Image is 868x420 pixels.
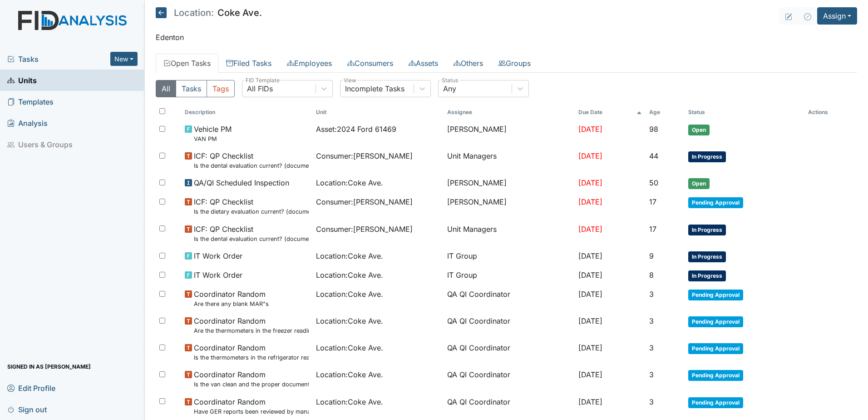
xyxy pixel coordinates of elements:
span: [DATE] [578,151,602,160]
span: 3 [649,316,654,325]
th: Toggle SortBy [575,105,646,120]
span: [DATE] [578,197,602,206]
span: Location : Coke Ave. [316,369,383,380]
span: 17 [649,197,656,206]
td: QA QI Coordinator [444,285,575,312]
span: 9 [649,251,654,260]
th: Toggle SortBy [685,105,804,120]
span: Analysis [7,116,48,130]
small: Is the van clean and the proper documentation been stored? [194,380,309,389]
small: Is the dental evaluation current? (document the date, oral rating, and goal # if needed in the co... [194,235,309,243]
span: 3 [649,343,654,352]
span: [DATE] [578,370,602,379]
span: Pending Approval [688,316,743,327]
span: [DATE] [578,251,602,260]
span: [DATE] [578,316,602,325]
span: 3 [649,370,654,379]
span: [DATE] [578,178,602,187]
span: 17 [649,225,656,234]
span: In Progress [688,270,726,281]
span: Location : Coke Ave. [316,396,383,407]
div: Incomplete Tasks [345,83,404,94]
span: Vehicle PM VAN PM [194,124,232,143]
input: Toggle All Rows Selected [159,108,165,114]
span: [DATE] [578,397,602,406]
td: IT Group [444,266,575,285]
span: Location : Coke Ave. [316,289,383,300]
a: Consumers [340,54,401,73]
span: 50 [649,178,658,187]
span: Coordinator Random Are there any blank MAR"s [194,289,269,308]
span: Coordinator Random Have GER reports been reviewed by managers within 72 hours of occurrence? [194,396,309,416]
span: 3 [649,397,654,406]
th: Actions [804,105,850,120]
span: Coordinator Random Are the thermometers in the freezer reading between 0 degrees and 10 degrees? [194,315,309,335]
span: Pending Approval [688,370,743,381]
th: Assignee [444,105,575,120]
span: Location : Coke Ave. [316,177,383,188]
td: Unit Managers [444,220,575,247]
a: Open Tasks [156,54,218,73]
td: QA QI Coordinator [444,312,575,339]
span: Signed in as [PERSON_NAME] [7,360,91,374]
span: Sign out [7,402,47,416]
span: In Progress [688,151,726,162]
small: Are the thermometers in the freezer reading between 0 degrees and 10 degrees? [194,326,309,335]
small: Is the thermometers in the refrigerator reading between 34 degrees and 40 degrees? [194,353,309,362]
small: Are there any blank MAR"s [194,300,269,308]
th: Toggle SortBy [646,105,685,120]
span: IT Work Order [194,270,242,280]
a: Others [446,54,491,73]
a: Employees [279,54,340,73]
span: Consumer : [PERSON_NAME] [316,224,413,235]
span: Tasks [7,54,110,65]
span: [DATE] [578,343,602,352]
span: 98 [649,125,658,134]
span: Location: [174,8,214,17]
span: Units [7,73,37,87]
span: Coordinator Random Is the van clean and the proper documentation been stored? [194,369,309,389]
span: Location : Coke Ave. [316,315,383,326]
div: Type filter [156,80,235,97]
span: Templates [7,95,54,109]
button: Assign [817,7,857,25]
span: ICF: QP Checklist Is the dental evaluation current? (document the date, oral rating, and goal # i... [194,224,309,243]
span: In Progress [688,225,726,235]
button: Tags [207,80,235,97]
td: [PERSON_NAME] [444,120,575,147]
span: [DATE] [578,125,602,134]
small: Is the dietary evaluation current? (document the date in the comment section) [194,207,309,216]
span: Open [688,178,710,189]
span: Open [688,125,710,135]
span: Pending Approval [688,197,743,208]
small: Is the dental evaluation current? (document the date, oral rating, and goal # if needed in the co... [194,161,309,170]
td: QA QI Coordinator [444,393,575,420]
th: Toggle SortBy [312,105,444,120]
td: [PERSON_NAME] [444,193,575,220]
p: Edenton [156,32,857,43]
div: Any [443,83,456,94]
span: [DATE] [578,225,602,234]
span: 8 [649,270,654,280]
span: Asset : 2024 Ford 61469 [316,124,396,135]
small: Have GER reports been reviewed by managers within 72 hours of occurrence? [194,407,309,416]
span: Pending Approval [688,343,743,354]
small: VAN PM [194,135,232,143]
span: 44 [649,151,658,160]
span: Edit Profile [7,381,55,395]
span: ICF: QP Checklist Is the dietary evaluation current? (document the date in the comment section) [194,196,309,216]
td: QA QI Coordinator [444,365,575,392]
button: New [110,52,138,66]
h5: Coke Ave. [156,7,262,18]
span: Coordinator Random Is the thermometers in the refrigerator reading between 34 degrees and 40 degr... [194,342,309,362]
td: [PERSON_NAME] [444,174,575,193]
td: Unit Managers [444,147,575,174]
button: All [156,80,176,97]
span: ICF: QP Checklist Is the dental evaluation current? (document the date, oral rating, and goal # i... [194,150,309,170]
span: QA/QI Scheduled Inspection [194,177,289,188]
td: QA QI Coordinator [444,339,575,365]
span: Consumer : [PERSON_NAME] [316,150,413,161]
span: IT Work Order [194,250,242,261]
span: In Progress [688,251,726,262]
span: Pending Approval [688,397,743,408]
